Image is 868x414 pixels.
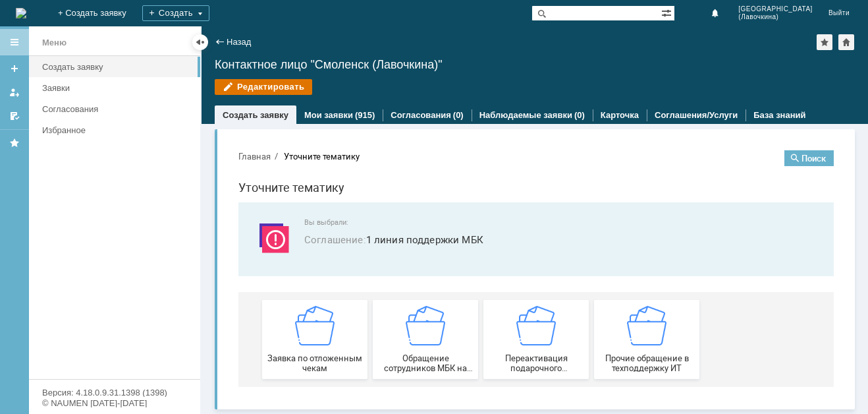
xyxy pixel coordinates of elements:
img: svg%3E [26,78,66,118]
a: Мои заявки [304,110,353,120]
a: Создать заявку [37,57,198,77]
div: Создать [142,5,209,21]
div: Создать заявку [42,62,192,72]
span: Прочие обращение в техподдержку ИТ [370,214,468,233]
img: getfafe0041f1c547558d014b707d1d9f05 [67,166,107,206]
div: Согласования [42,104,192,114]
a: База знаний [753,110,805,120]
a: Наблюдаемые заявки [479,110,572,120]
div: (0) [574,110,585,120]
span: Обращение сотрудников МБК на недоступность тех. поддержки [149,214,246,233]
div: Контактное лицо "Смоленск (Лавочкина)" [215,58,855,71]
a: Мои заявки [4,82,25,103]
div: (915) [355,110,375,120]
span: Переактивация подарочного сертификата [259,214,357,233]
button: Поиск [556,11,606,26]
button: Главная [11,11,43,22]
div: (0) [453,110,464,120]
a: Создать заявку [223,110,288,120]
a: Назад [227,37,251,47]
span: [GEOGRAPHIC_DATA] [738,5,813,13]
img: getfafe0041f1c547558d014b707d1d9f05 [399,166,439,206]
div: Уточните тематику [56,12,132,22]
span: (Лавочкина) [738,13,813,21]
a: Заявки [37,78,198,98]
div: Избранное [42,125,178,135]
a: Соглашения/Услуги [655,110,738,120]
div: Меню [42,35,67,51]
div: Добавить в избранное [817,34,832,50]
a: Согласования [391,110,451,120]
img: logo [16,8,26,18]
a: Прочие обращение в техподдержку ИТ [366,160,472,239]
a: Карточка [601,110,639,120]
button: Заявка по отложенным чекам [34,160,140,239]
div: Версия: 4.18.0.9.31.1398 (1398) [42,388,187,397]
span: Соглашение : [76,93,138,106]
a: Переактивация подарочного сертификата [256,160,361,239]
div: Сделать домашней страницей [838,34,854,50]
div: Скрыть меню [192,34,208,50]
div: Заявки [42,83,192,93]
span: 1 линия поддержки МБК [76,92,590,107]
span: Заявка по отложенным чекам [38,214,136,233]
span: Вы выбрали: [76,78,590,87]
span: Расширенный поиск [661,6,674,18]
img: getfafe0041f1c547558d014b707d1d9f05 [178,166,217,206]
h1: Уточните тематику [11,38,606,57]
a: Согласования [37,99,198,119]
a: Перейти на домашнюю страницу [16,8,26,18]
button: Обращение сотрудников МБК на недоступность тех. поддержки [145,160,250,239]
img: getfafe0041f1c547558d014b707d1d9f05 [288,166,328,206]
a: Мои согласования [4,105,25,127]
a: Создать заявку [4,58,25,79]
div: © NAUMEN [DATE]-[DATE] [42,399,187,407]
